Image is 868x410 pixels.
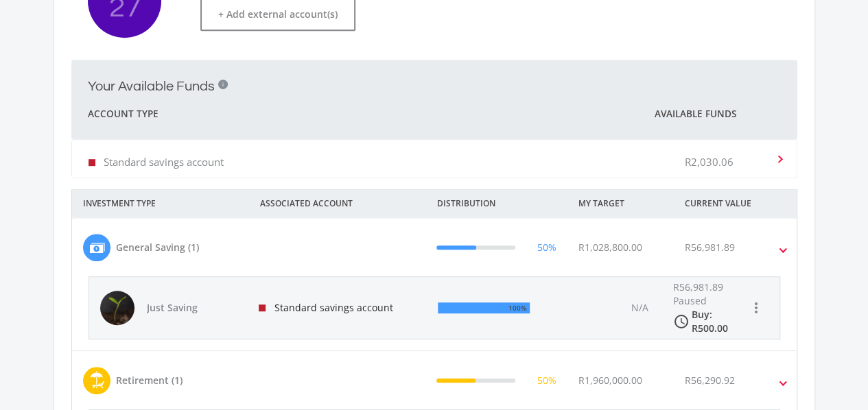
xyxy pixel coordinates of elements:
span: Paused [672,294,706,307]
span: R1,028,800.00 [578,241,642,254]
div: INVESTMENT TYPE [72,190,249,217]
p: Standard savings account [104,155,224,169]
div: CURRENT VALUE [674,190,815,217]
div: 50% [537,373,556,387]
div: Retirement (1) [116,373,183,387]
div: R56,290.92 [685,373,735,387]
span: Account Type [88,106,159,122]
mat-expansion-panel-header: Your Available Funds i Account Type Available Funds [71,60,797,139]
span: N/A [631,301,648,314]
div: DISTRIBUTION [426,190,567,217]
div: R56,981.89 [685,240,735,254]
div: R56,981.89 [672,280,744,335]
span: R1,960,000.00 [578,374,642,387]
div: Buy: R500.00 [692,308,745,335]
i: access_time [672,313,689,330]
mat-expansion-panel-header: General Saving (1) 50% R1,028,800.00 R56,981.89 [72,218,797,276]
mat-expansion-panel-header: Standard savings account R2,030.06 [72,140,797,178]
mat-expansion-panel-header: Retirement (1) 50% R1,960,000.00 R56,290.92 [72,351,797,409]
div: General Saving (1) [116,240,199,254]
div: Standard savings account [248,277,427,339]
span: Available Funds [655,107,736,121]
div: ASSOCIATED ACCOUNT [249,190,426,217]
i: more_vert [747,300,764,316]
div: 50% [537,240,556,254]
div: 100% [505,301,527,315]
p: R2,030.06 [685,155,734,169]
div: MY TARGET [567,190,674,217]
h2: Your Available Funds [88,78,215,95]
div: i [218,80,228,89]
span: Just Saving [147,301,243,315]
div: Your Available Funds i Account Type Available Funds [71,139,797,178]
button: more_vert [742,294,769,322]
div: General Saving (1) 50% R1,028,800.00 R56,981.89 [72,276,797,350]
